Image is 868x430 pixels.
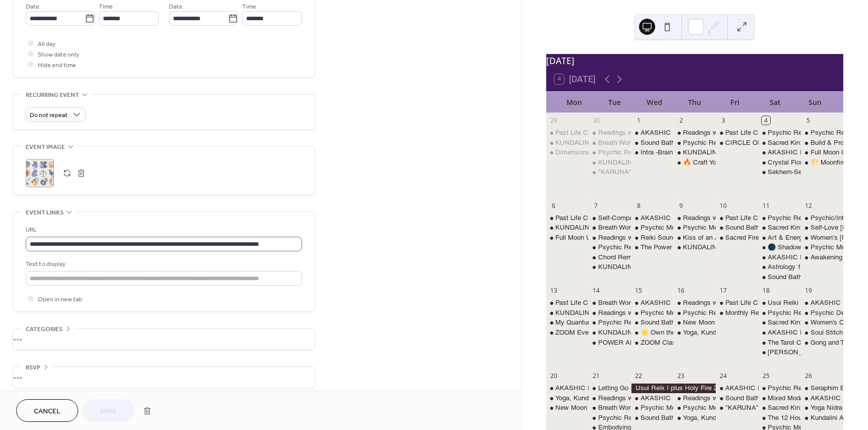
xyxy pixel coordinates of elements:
[801,213,843,223] div: Psychic/Intuitive Development Group with Crista: Oracle Cards
[598,158,655,167] div: KUNDALINI YOGA
[759,158,801,167] div: Crystal Floral Sound Bath w/ Elowynn
[631,233,673,242] div: Reiki Sound Bath with Noella
[598,223,781,232] div: Breath Work & Sound Bath Meditation with [PERSON_NAME]
[683,128,834,137] div: Readings with Psychic Medium [PERSON_NAME]
[801,413,843,422] div: Kundalini Activation with Noella
[631,138,673,147] div: Sound Bath Toning Meditation with Singing Bowls & Channeled Light Language & Song
[762,201,770,210] div: 11
[795,92,835,113] div: Sun
[683,308,843,317] div: Psychic Readings Floor Day with [PERSON_NAME]!!
[589,413,631,422] div: Psychic Readings Floor Day with Gayla!!
[762,116,770,125] div: 4
[38,294,82,305] span: Open in new tab
[546,328,589,337] div: ZOOM Event: Dimensional Deep Dive with the Council -CHANNELING with Karen
[598,308,749,317] div: Readings with Psychic Medium [PERSON_NAME]
[673,223,716,232] div: Psychic Medium Floor Day with Crista
[546,403,589,412] div: New Moon Goddess Activation Meditation With Goddess Nyx : with Leeza
[546,308,589,317] div: KUNDALINI YOGA
[804,116,813,125] div: 5
[641,148,816,157] div: Intra -Brain Harmonizing Meditation with [PERSON_NAME]
[683,394,834,403] div: Readings with Psychic Medium [PERSON_NAME]
[759,253,801,262] div: AKASHIC RECORDS READING with Valeri (& Other Psychic Services)
[759,403,801,412] div: Sacred Kin: Building Ancestral Veneration Workshop with Elowynn
[641,233,764,242] div: Reiki Sound Bath with [PERSON_NAME]
[801,233,843,242] div: Women's Chai Shamanic Ceremony
[549,287,558,295] div: 13
[716,223,758,232] div: Sound Bath Meditation! with Kelli
[725,223,866,232] div: Sound Bath Meditation! with [PERSON_NAME]
[555,308,612,317] div: KUNDALINI YOGA
[589,338,631,347] div: POWER ANIMAL Spirits: A Shamanic Journey with Ray
[634,372,643,381] div: 22
[683,213,834,223] div: Readings with Psychic Medium [PERSON_NAME]
[589,384,631,393] div: Letting Go of Negativity Group Repatterning on Zoom
[719,372,728,381] div: 24
[555,128,734,137] div: Past Life Charts or Oracle Readings with [PERSON_NAME]
[683,223,853,232] div: Psychic Medium Floor Day with [DEMOGRAPHIC_DATA]
[716,308,758,317] div: Monthly Reiki Circle and Meditation
[759,168,801,177] div: Sekhem-Seichim-Reiki Healing Circle with Sean
[589,148,631,157] div: Psychic Readings Floor Day with Gayla!!
[549,116,558,125] div: 29
[555,223,612,232] div: KUNDALINI YOGA
[683,403,853,412] div: Psychic Medium Floor Day with [DEMOGRAPHIC_DATA]
[546,223,589,232] div: KUNDALINI YOGA
[716,128,758,137] div: Past Life Charts or Oracle Readings with April Azzolino
[804,287,813,295] div: 19
[762,372,770,381] div: 25
[598,384,755,393] div: Letting Go of Negativity Group Repatterning on Zoom
[546,318,589,327] div: My Quantum Ascension- Raising your Consciousness- 3-Day Workshop with Rose
[26,259,300,270] div: Text to display
[759,298,801,307] div: Usui Reiki II plus Holy Fire Certification Class with Debbie
[555,138,612,147] div: KUNDALINI YOGA
[16,399,78,422] a: Cancel
[677,201,685,210] div: 9
[719,287,728,295] div: 17
[716,298,758,307] div: Past Life Charts or Oracle Readings with April Azzolino
[554,92,595,113] div: Mon
[634,201,643,210] div: 8
[592,201,600,210] div: 7
[673,138,716,147] div: Psychic Readings Floor Day with Gayla!!
[555,328,838,337] div: ZOOM Event: Dimensional Deep Dive with the Council -CHANNELING with [PERSON_NAME]
[592,116,600,125] div: 30
[801,338,843,347] div: Gong and Tibetan Sound Bowls Bath: Heart Chakra Cleanse
[674,92,715,113] div: Thu
[589,403,631,412] div: Breath Work & Sound Bath Meditation with Karen
[801,128,843,137] div: Psychic Readings Floor Day with Gayla!!
[555,384,809,393] div: AKASHIC RECORDS READING with [PERSON_NAME] (& Other Psychic Services)
[801,138,843,147] div: Build & Project Power: Energetic Influence Through the Field with Matt C.Ht
[546,148,589,157] div: Dimensional Deep Dive with the Council -CHANNELING with Karen
[26,362,40,373] span: RSVP
[26,207,64,218] span: Event links
[801,403,843,412] div: Yoga Nidra with April
[598,413,759,422] div: Psychic Readings Floor Day with [PERSON_NAME]!!
[589,253,631,262] div: Chord Removal Workshop with Ray Veach
[26,324,63,335] span: Categories
[719,116,728,125] div: 3
[546,233,589,242] div: Full Moon Unicorn Reiki Circle with Leeza
[716,403,758,412] div: "KARUNA" REIKI DRUMMING CIRCLE and Chants with Holy Fire with Debbie
[598,298,781,307] div: Breath Work & Sound Bath Meditation with [PERSON_NAME]
[759,243,801,252] div: 🌑 Shadow Work: Healing the Wounds of the Soul with Shay
[631,403,673,412] div: Psychic Medium Floor Day with Crista
[801,308,843,317] div: Psychic Development - Skill Focus -The Akashic Records with Crista
[549,372,558,381] div: 20
[641,403,811,412] div: Psychic Medium Floor Day with [DEMOGRAPHIC_DATA]
[38,39,55,49] span: All day
[801,223,843,232] div: Self-Love Lymphatic Drainage with April
[589,243,631,252] div: Psychic Readings Floor Day with Gayla!!
[598,318,759,327] div: Psychic Readings Floor Day with [PERSON_NAME]!!
[719,201,728,210] div: 10
[592,287,600,295] div: 14
[634,116,643,125] div: 1
[673,298,716,307] div: Readings with Psychic Medium Ashley Jodra
[598,262,655,272] div: KUNDALINI YOGA
[589,213,631,223] div: Self-Compassion Group Repatterning on Zoom
[801,148,843,157] div: Full Moon Cacao Ceremony with Noella
[598,148,759,157] div: Psychic Readings Floor Day with [PERSON_NAME]!!
[631,328,673,337] div: 🌟 Own the Room Curated Presence & Influence with Matthew Boyd C.Ht
[589,128,631,137] div: Readings with Psychic Medium Ashley Jodra
[683,413,777,422] div: Yoga, Kundalini Sacred Flow ✨
[673,243,716,252] div: KUNDALINI YOGA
